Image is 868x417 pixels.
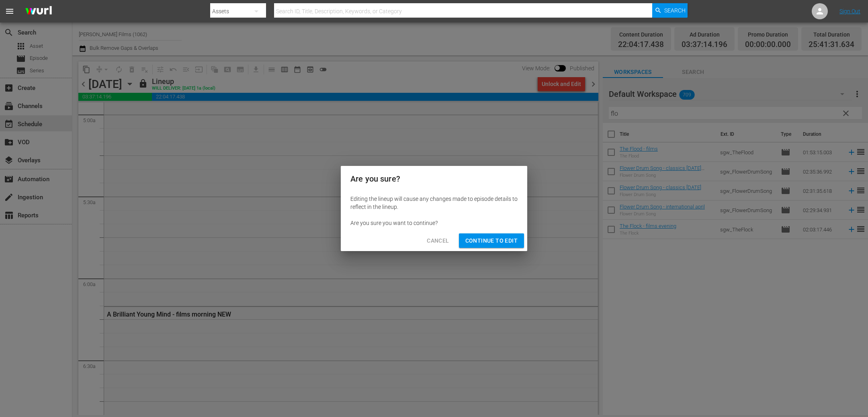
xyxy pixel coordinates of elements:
span: Cancel [427,236,449,246]
span: Search [664,3,686,18]
span: Continue to Edit [465,236,518,246]
div: Are you sure you want to continue? [350,219,518,227]
img: ans4CAIJ8jUAAAAAAAAAAAAAAAAAAAAAAAAgQb4GAAAAAAAAAAAAAAAAAAAAAAAAJMjXAAAAAAAAAAAAAAAAAAAAAAAAgAT5G... [19,2,58,21]
button: Continue to Edit [459,233,524,248]
a: Sign Out [839,8,860,14]
h2: Are you sure? [350,172,518,185]
div: Editing the lineup will cause any changes made to episode details to reflect in the lineup. [350,195,518,211]
span: menu [5,6,14,16]
button: Cancel [420,233,455,248]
